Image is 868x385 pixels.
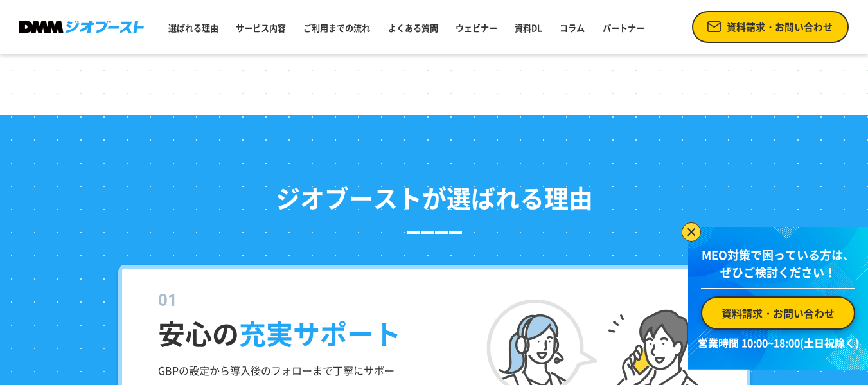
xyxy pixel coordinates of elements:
[298,17,375,39] a: ご利用までの流れ
[682,222,701,242] img: バナーを閉じる
[701,246,855,289] p: MEO対策で困っている方は、 ぜひご検討ください！
[692,11,849,44] a: 資料請求・お問い合わせ
[239,313,401,353] span: 充実サポート
[722,305,835,321] span: 資料請求・お問い合わせ
[19,21,144,34] img: DMMジオブースト
[598,17,650,39] a: パートナー
[509,17,547,39] a: 資料DL
[696,335,860,350] p: 営業時間 10:00~18:00(土日祝除く)
[701,296,855,330] a: 資料請求・お問い合わせ
[554,17,590,39] a: コラム
[450,17,502,39] a: ウェビナー
[158,288,729,354] dt: 安心の
[163,17,224,39] a: 選ばれる理由
[383,17,443,39] a: よくある質問
[231,17,291,39] a: サービス内容
[727,20,833,35] span: 資料請求・お問い合わせ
